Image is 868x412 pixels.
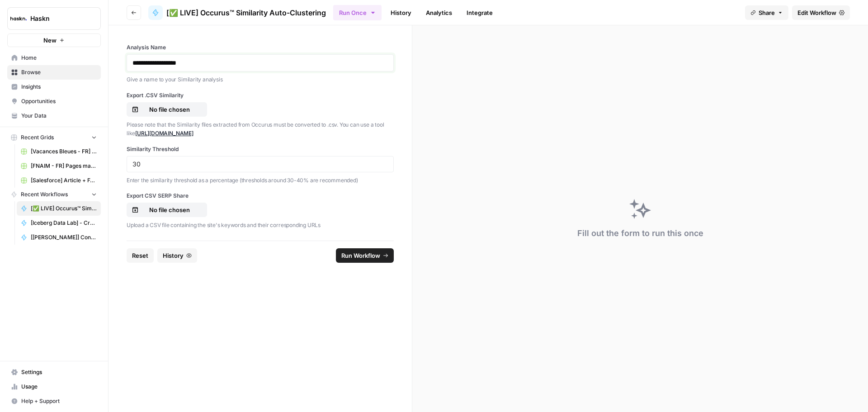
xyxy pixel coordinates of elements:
[21,68,97,76] span: Browse
[21,190,68,199] span: Recent Workflows
[21,97,97,105] span: Opportunities
[7,51,101,65] a: Home
[127,203,207,217] button: No file chosen
[17,216,101,230] a: [Iceberg Data Lab] - Création de contenu
[7,94,101,109] a: Opportunities
[127,176,394,185] p: Enter the similarity threshold as a percentage (thresholds around 30-40% are recommended)
[127,248,154,263] button: Reset
[21,54,97,62] span: Home
[30,14,85,23] span: Haskn
[17,173,101,188] a: [Salesforce] Article + FAQ + Posts RS / Opti
[21,83,97,91] span: Insights
[141,205,198,214] p: No file chosen
[7,65,101,80] a: Browse
[127,91,394,99] label: Export .CSV Similarity
[17,201,101,216] a: [✅ LIVE] Occurus™ Similarity Auto-Clustering
[31,219,97,227] span: [Iceberg Data Lab] - Création de contenu
[132,251,148,260] span: Reset
[7,394,101,408] button: Help + Support
[43,36,57,45] span: New
[7,80,101,94] a: Insights
[461,5,498,20] a: Integrate
[792,5,850,20] a: Edit Workflow
[21,397,97,405] span: Help + Support
[17,159,101,173] a: [FNAIM - FR] Pages maison à vendre + ville - 150-300 mots Grid
[21,383,97,391] span: Usage
[31,147,97,156] span: [Vacances Bleues - FR] Pages refonte sites hôtels - [GEOGRAPHIC_DATA] Grid
[132,160,388,168] input: 30
[21,368,97,376] span: Settings
[333,5,382,20] button: Run Once
[127,102,207,117] button: No file chosen
[7,131,101,144] button: Recent Grids
[7,188,101,201] button: Recent Workflows
[10,10,27,27] img: Haskn Logo
[166,7,326,18] span: [✅ LIVE] Occurus™ Similarity Auto-Clustering
[577,227,703,240] div: Fill out the form to run this once
[17,230,101,245] a: [[PERSON_NAME]] Content Brief
[127,43,394,52] label: Analysis Name
[127,75,394,84] p: Give a name to your Similarity analysis
[157,248,197,263] button: History
[127,145,394,153] label: Similarity Threshold
[31,204,97,213] span: [✅ LIVE] Occurus™ Similarity Auto-Clustering
[31,176,97,185] span: [Salesforce] Article + FAQ + Posts RS / Opti
[420,5,458,20] a: Analytics
[31,162,97,170] span: [FNAIM - FR] Pages maison à vendre + ville - 150-300 mots Grid
[127,221,394,230] p: Upload a CSV file containing the site's keywords and their corresponding URLs
[141,105,198,114] p: No file chosen
[7,379,101,394] a: Usage
[135,130,193,137] a: [URL][DOMAIN_NAME]
[7,33,101,47] button: New
[336,248,394,263] button: Run Workflow
[148,5,326,20] a: [✅ LIVE] Occurus™ Similarity Auto-Clustering
[759,8,775,17] span: Share
[21,112,97,120] span: Your Data
[385,5,417,20] a: History
[745,5,788,20] button: Share
[163,251,184,260] span: History
[341,251,380,260] span: Run Workflow
[21,133,54,142] span: Recent Grids
[7,365,101,379] a: Settings
[7,109,101,123] a: Your Data
[17,144,101,159] a: [Vacances Bleues - FR] Pages refonte sites hôtels - [GEOGRAPHIC_DATA] Grid
[797,8,836,17] span: Edit Workflow
[127,120,394,138] p: Please note that the Similarity files extracted from Occurus must be converted to .csv. You can u...
[31,233,97,242] span: [[PERSON_NAME]] Content Brief
[7,7,101,30] button: Workspace: Haskn
[127,192,394,200] label: Export CSV SERP Share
